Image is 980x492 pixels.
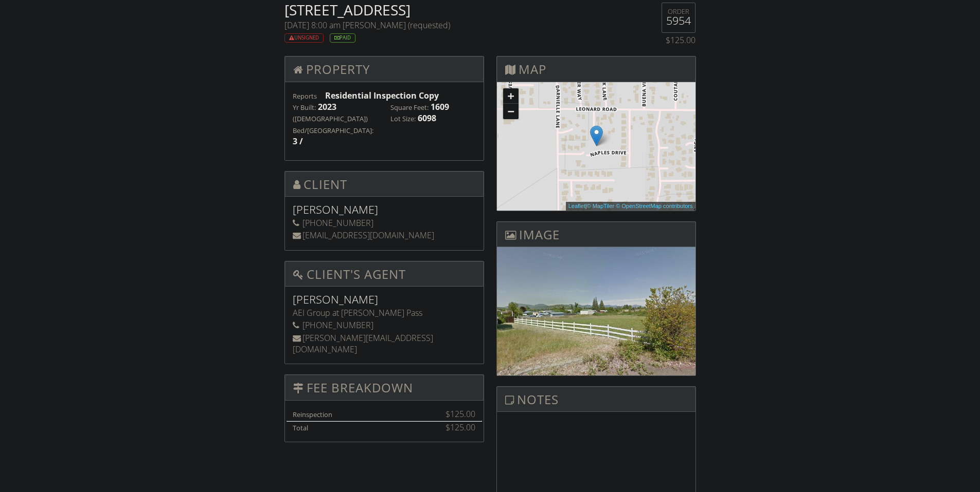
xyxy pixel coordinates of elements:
[666,15,691,26] h5: 5954
[497,222,696,247] h3: Image
[418,112,436,124] div: 6098
[293,115,368,124] label: ([DEMOGRAPHIC_DATA])
[293,103,316,112] label: Yr Built:
[390,103,429,112] label: Square Feet:
[293,319,476,331] div: [PHONE_NUMBER]
[293,307,476,318] div: AEI Group at [PERSON_NAME] Pass
[343,20,450,31] span: [PERSON_NAME] (requested)
[293,136,303,147] div: 3 /
[637,34,696,46] div: $125.00
[616,203,692,209] a: © OpenStreetMap contributors
[293,230,476,241] div: [EMAIL_ADDRESS][DOMAIN_NAME]
[284,33,324,43] div: Unsigned
[293,294,476,305] h5: [PERSON_NAME]
[284,20,341,31] span: [DATE] 8:00 am
[293,332,476,355] div: [PERSON_NAME][EMAIL_ADDRESS][DOMAIN_NAME]
[431,101,449,112] div: 1609
[497,56,696,82] h3: Map
[566,202,696,211] div: |
[284,3,626,17] h2: [STREET_ADDRESS]
[497,387,696,412] h3: Notes
[503,104,519,119] a: Zoom out
[568,203,585,209] a: Leaflet
[390,115,416,124] label: Lot Size:
[423,422,476,433] div: $125.00
[293,91,317,101] label: Reports
[503,88,519,104] a: Zoom in
[318,101,336,112] div: 2023
[285,172,484,197] h3: Client
[293,423,308,432] label: Total
[285,56,484,82] h3: Property
[293,410,332,419] label: Reinspection
[293,217,476,229] div: [PHONE_NUMBER]
[285,375,484,400] h3: Fee Breakdown
[285,261,484,287] h3: Client's Agent
[325,90,476,101] div: Residential Inspection Copy
[666,7,691,15] div: ORDER
[423,408,476,420] div: $125.00
[587,203,615,209] a: © MapTiler
[293,204,476,215] h5: [PERSON_NAME]
[293,126,373,136] label: Bed/[GEOGRAPHIC_DATA]:
[330,33,355,43] div: Paid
